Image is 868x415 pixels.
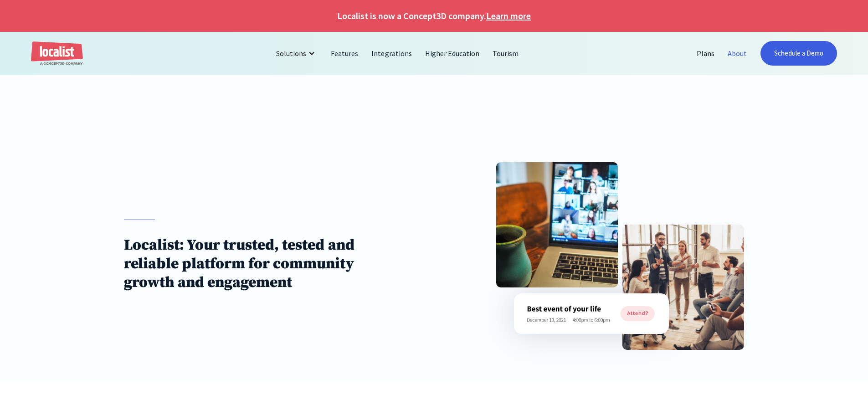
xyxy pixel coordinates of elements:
a: Learn more [486,9,531,23]
img: About Localist [514,293,669,334]
img: About Localist [622,225,744,350]
a: Features [324,42,365,64]
a: home [31,41,83,66]
a: Higher Education [419,42,486,64]
a: Tourism [486,42,525,64]
img: About Localist [496,162,618,287]
div: Solutions [276,48,306,59]
h1: Localist: Your trusted, tested and reliable platform for community growth and engagement [124,236,403,292]
a: Integrations [365,42,418,64]
a: About [721,42,754,64]
div: Solutions [269,42,324,64]
a: Plans [690,42,721,64]
a: Schedule a Demo [760,41,837,66]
